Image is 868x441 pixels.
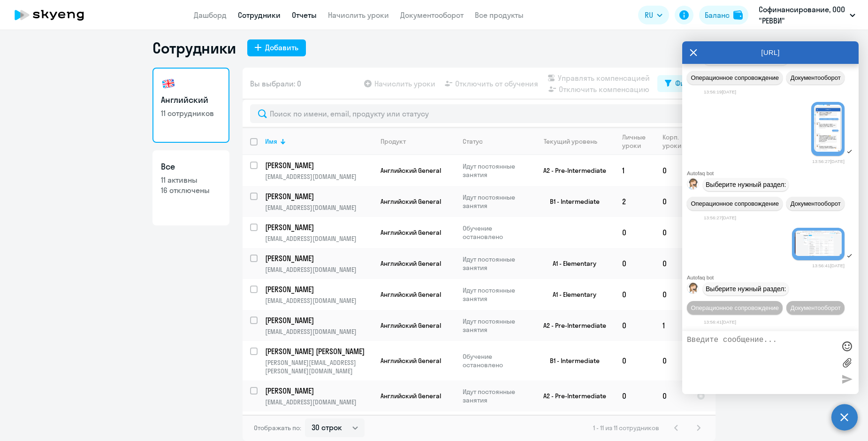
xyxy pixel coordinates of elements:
[463,224,527,241] p: Обучение остановлено
[265,346,373,356] a: [PERSON_NAME] [PERSON_NAME]
[265,265,373,274] p: [EMAIL_ADDRESS][DOMAIN_NAME]
[615,217,655,248] td: 0
[463,137,483,146] div: Статус
[265,191,371,201] p: [PERSON_NAME]
[544,137,597,146] div: Текущий уровень
[527,380,615,411] td: A2 - Pre-Intermediate
[655,279,689,310] td: 0
[615,341,655,380] td: 0
[615,310,655,341] td: 0
[381,166,441,175] span: Английский General
[655,341,689,380] td: 0
[265,42,298,53] div: Добавить
[527,279,615,310] td: A1 - Elementary
[812,263,845,268] time: 13:56:41[DATE]
[161,94,221,106] h3: Английский
[265,172,373,181] p: [EMAIL_ADDRESS][DOMAIN_NAME]
[675,77,700,89] div: Фильтр
[687,301,783,315] button: Операционное сопровождение
[463,286,527,303] p: Идут постоянные занятия
[840,356,854,370] label: Лимит 10 файлов
[527,248,615,279] td: A1 - Elementary
[265,346,371,356] p: [PERSON_NAME] [PERSON_NAME]
[535,137,614,146] div: Текущий уровень
[655,155,689,186] td: 0
[463,255,527,272] p: Идут постоянные занятия
[795,231,842,256] img: image.png
[463,162,527,179] p: Идут постоянные занятия
[704,89,736,94] time: 13:56:19[DATE]
[704,319,736,325] time: 13:56:41[DATE]
[791,200,841,207] span: Документооборот
[687,283,699,296] img: bot avatar
[463,387,527,404] p: Идут постоянные занятия
[615,155,655,186] td: 1
[265,160,371,170] p: [PERSON_NAME]
[265,296,373,305] p: [EMAIL_ADDRESS][DOMAIN_NAME]
[706,181,786,188] span: Выберите нужный раздел:
[265,191,373,201] a: [PERSON_NAME]
[161,185,221,195] p: 16 отключены
[655,310,689,341] td: 1
[463,137,527,146] div: Статус
[265,386,371,396] p: [PERSON_NAME]
[463,352,527,369] p: Обучение остановлено
[655,186,689,217] td: 0
[381,197,441,206] span: Английский General
[527,310,615,341] td: A2 - Pre-Intermediate
[265,284,371,294] p: [PERSON_NAME]
[638,6,669,24] button: RU
[247,39,306,56] button: Добавить
[657,75,708,92] button: Фильтр
[791,74,841,81] span: Документооборот
[786,301,845,315] button: Документооборот
[381,321,441,330] span: Английский General
[265,137,277,146] div: Имя
[328,10,389,20] a: Начислить уроки
[655,248,689,279] td: 0
[527,186,615,217] td: B1 - Intermediate
[754,4,860,26] button: Софинансирование, ООО "РЕВВИ"
[706,285,786,293] span: Выберите нужный раздел:
[381,259,441,268] span: Английский General
[265,253,371,263] p: [PERSON_NAME]
[786,71,845,85] button: Документооборот
[645,9,653,21] span: RU
[463,193,527,210] p: Идут постоянные занятия
[687,197,783,210] button: Операционное сопровождение
[161,76,176,91] img: english
[161,108,221,118] p: 11 сотрудников
[265,327,373,336] p: [EMAIL_ADDRESS][DOMAIN_NAME]
[705,9,730,21] div: Баланс
[699,6,748,24] button: Балансbalance
[527,341,615,380] td: B1 - Intermediate
[161,161,221,173] h3: Все
[615,248,655,279] td: 0
[238,10,281,20] a: Сотрудники
[655,380,689,411] td: 0
[791,304,841,311] span: Документооборот
[152,150,229,225] a: Все11 активны16 отключены
[655,217,689,248] td: 0
[265,398,373,406] p: [EMAIL_ADDRESS][DOMAIN_NAME]
[381,290,441,299] span: Английский General
[152,68,229,143] a: Английский11 сотрудников
[704,215,736,220] time: 13:56:27[DATE]
[381,356,441,365] span: Английский General
[254,424,301,432] span: Отображать по:
[691,304,779,311] span: Операционное сопровождение
[152,39,236,57] h1: Сотрудники
[622,133,646,150] div: Личные уроки
[265,253,373,263] a: [PERSON_NAME]
[687,71,783,85] button: Операционное сопровождение
[687,170,859,176] div: Autofaq bot
[687,178,699,192] img: bot avatar
[463,317,527,334] p: Идут постоянные занятия
[691,200,779,207] span: Операционное сопровождение
[265,222,371,232] p: [PERSON_NAME]
[265,234,373,243] p: [EMAIL_ADDRESS][DOMAIN_NAME]
[265,284,373,294] a: [PERSON_NAME]
[615,279,655,310] td: 0
[265,222,373,232] a: [PERSON_NAME]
